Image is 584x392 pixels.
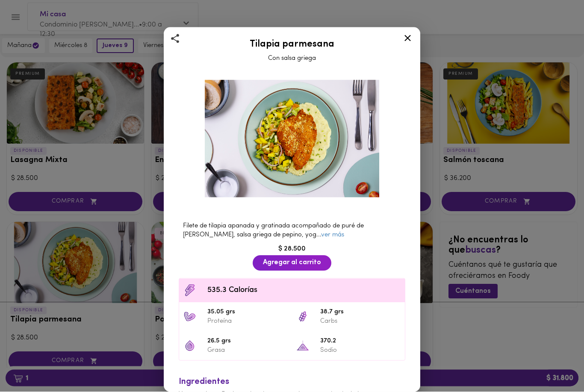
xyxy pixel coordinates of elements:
[174,244,410,254] div: $ 28.500
[207,336,288,346] span: 26.5 grs
[321,232,344,238] a: ver más
[174,39,410,50] h2: Tilapia parmesana
[253,255,331,270] button: Agregar al carrito
[268,55,316,62] span: Con salsa griega
[207,307,288,317] span: 35.05 grs
[195,70,389,207] img: Tilapia parmesana
[183,339,196,352] img: 26.5 grs Grasa
[320,317,401,326] p: Carbs
[183,223,364,238] span: Filete de tilapia apanada y gratinada acompañado de puré de [PERSON_NAME], salsa griega de pepino...
[296,310,309,323] img: 38.7 grs Carbs
[207,346,288,355] p: Grasa
[207,317,288,326] p: Proteína
[179,376,405,388] div: Ingredientes
[320,346,401,355] p: Sodio
[207,285,401,296] span: 535.3 Calorías
[534,342,575,383] iframe: Messagebird Livechat Widget
[263,259,321,267] span: Agregar al carrito
[183,310,196,323] img: 35.05 grs Proteína
[320,336,401,346] span: 370.2
[320,307,401,317] span: 38.7 grs
[296,339,309,352] img: 370.2 Sodio
[183,284,196,297] img: Contenido calórico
